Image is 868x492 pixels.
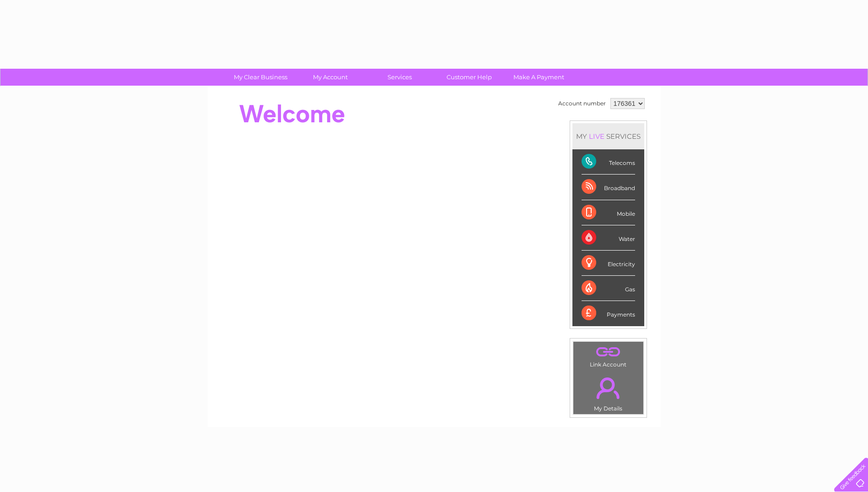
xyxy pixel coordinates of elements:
[582,276,635,301] div: Gas
[573,370,644,415] td: My Details
[572,123,644,149] div: MY SERVICES
[223,69,298,86] a: My Clear Business
[573,341,644,370] td: Link Account
[362,69,437,86] a: Services
[582,149,635,175] div: Telecoms
[582,301,635,326] div: Payments
[556,96,608,111] td: Account number
[292,69,368,86] a: My Account
[582,175,635,200] div: Broadband
[582,200,635,225] div: Mobile
[576,344,641,360] a: .
[501,69,577,86] a: Make A Payment
[582,225,635,251] div: Water
[587,132,606,141] div: LIVE
[582,251,635,276] div: Electricity
[431,69,507,86] a: Customer Help
[576,372,641,404] a: .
